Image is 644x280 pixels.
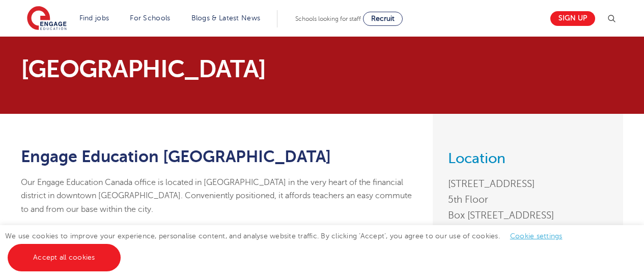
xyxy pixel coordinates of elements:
[448,151,608,166] h3: Location
[191,14,261,22] a: Blogs & Latest News
[5,232,573,261] span: We use cookies to improve your experience, personalise content, and analyse website traffic. By c...
[21,176,417,216] p: Our Engage Education Canada office is located in [GEOGRAPHIC_DATA] in the very heart of the finan...
[510,232,563,240] a: Cookie settings
[363,12,403,26] a: Recruit
[8,244,121,271] a: Accept all cookies
[295,15,361,22] span: Schools looking for staff
[371,15,395,22] span: Recruit
[79,14,109,22] a: Find jobs
[21,57,417,81] p: [GEOGRAPHIC_DATA]
[550,11,595,26] a: Sign up
[130,14,170,22] a: For Schools
[21,148,417,166] h1: Engage Education [GEOGRAPHIC_DATA]
[27,6,67,32] img: Engage Education
[448,176,608,255] address: [STREET_ADDRESS] 5th Floor Box [STREET_ADDRESS] [GEOGRAPHIC_DATA] M5L 1E2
